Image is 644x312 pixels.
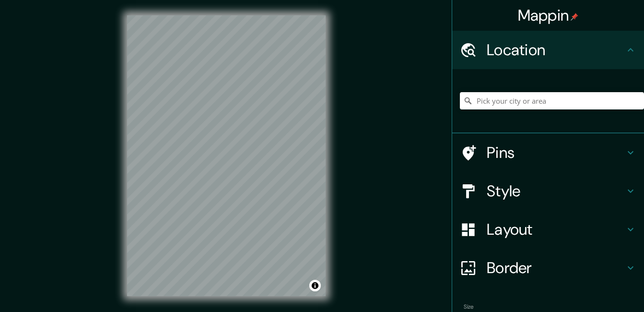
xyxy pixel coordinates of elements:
[464,303,474,311] label: Size
[127,15,326,296] canvas: Map
[452,210,644,249] div: Layout
[452,133,644,172] div: Pins
[487,258,625,277] h4: Border
[487,220,625,239] h4: Layout
[518,6,579,25] h4: Mappin
[487,40,625,60] h4: Location
[460,92,644,109] input: Pick your city or area
[309,280,321,291] button: Toggle attribution
[452,31,644,69] div: Location
[452,249,644,287] div: Border
[487,181,625,201] h4: Style
[487,143,625,162] h4: Pins
[452,172,644,210] div: Style
[571,13,578,21] img: pin-icon.png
